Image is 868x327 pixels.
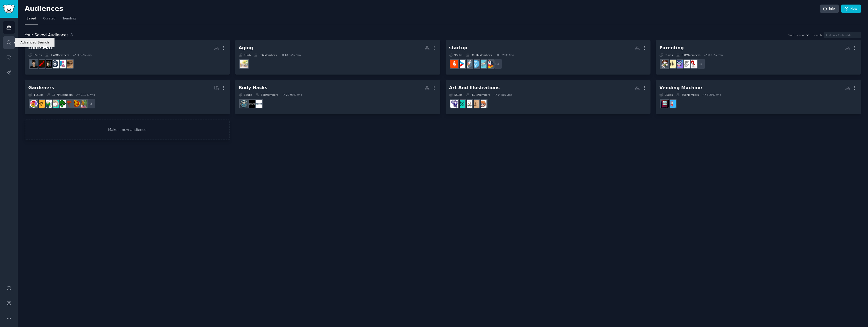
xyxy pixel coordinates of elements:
img: ComicBookCollabs [457,100,465,108]
img: Aging [240,60,248,68]
button: Recent [796,33,809,37]
div: 4.9M Members [466,93,490,97]
div: 36k Members [676,93,699,97]
div: 3.29 % /mo [707,93,721,97]
a: Art And Illustrations5Subs4.9MMembers0.48% /moartcommissionsIllustrationcomicsComicBookCollabsDar... [446,80,651,114]
div: + 3 [492,59,502,69]
div: 1 Sub [239,53,251,57]
img: Illustration [472,100,479,108]
div: 6 Sub s [659,53,673,57]
div: 35k Members [256,93,278,97]
a: Make a new audience [25,120,230,140]
img: GummySearch logo [3,5,15,13]
img: breakingmom [661,60,669,68]
img: looksmaxxing0 [65,60,73,68]
div: Search [813,33,822,37]
img: AttachmentParenting [682,60,690,68]
div: LooksMax [28,45,53,51]
div: Gardeners [28,85,54,91]
img: lookyourbest [58,60,66,68]
div: 93k Members [254,53,277,57]
span: Recent [796,33,805,37]
span: Curated [43,16,56,21]
img: whatsthisplant [72,100,80,108]
a: Saved [25,15,38,25]
img: LimitlessBiotech [254,100,262,108]
img: startup [457,60,465,68]
div: 0.28 % /mo [500,53,514,57]
img: Entrepreneur [472,60,479,68]
div: 20.99 % /mo [286,93,302,97]
img: BodyHackGuide [240,100,248,108]
div: 13.7M Members [47,93,73,97]
img: StartupLaunches [486,60,494,68]
a: Curated [41,15,57,25]
img: Elevate_Biohacking [247,100,255,108]
img: flowers [30,100,38,108]
div: Parenting [659,45,684,51]
a: Vending Machine2Subs36kMembers3.29% /movendingmachinesvending [656,80,861,114]
div: + 1 [695,59,705,69]
div: 8.8M Members [676,53,700,57]
div: 11 Sub s [28,93,43,97]
img: Parenting [668,60,676,68]
a: LooksMax6Subs1.4MMembers3.86% /molooksmaxxing0lookyourbestmalegroomingLooksmaxingAdviceHowtolooks... [25,40,230,75]
img: vendingmachines [668,100,676,108]
img: succulents [51,100,59,108]
a: Trending [61,15,77,25]
div: 5 Sub s [449,93,463,97]
img: gardening [79,100,87,108]
div: 6 Sub s [28,53,42,57]
a: Gardeners11Subs13.7MMembers0.19% /mo+3gardeningwhatsthisplantmycologyvegetablegardeningsucculents... [25,80,230,114]
img: artcommissions [479,100,486,108]
a: Parenting6Subs8.8MMembers0.10% /mo+1AskParentsAttachmentParentingScienceBasedParentingParentingbr... [656,40,861,75]
input: Audience/Subreddit [824,32,861,38]
img: DarkFantasy [450,100,458,108]
img: LooksmaxingAdvice [44,60,52,68]
div: + 3 [85,98,95,109]
span: Saved [26,16,36,21]
div: startup [449,45,468,51]
h2: Audiences [25,5,820,13]
img: StartUpIndia [450,60,458,68]
div: 0.10 % /mo [708,53,723,57]
div: Vending Machine [659,85,702,91]
img: vending [661,100,669,108]
div: Sort [789,33,794,37]
div: 30.1M Members [466,53,492,57]
div: 3.86 % /mo [77,53,92,57]
img: GardeningUK [37,100,45,108]
img: Howtolooksmax [37,60,45,68]
a: Body Hacks3Subs35kMembers20.99% /moLimitlessBiotechElevate_BiohackingBodyHackGuide [235,80,440,114]
div: Art And Illustrations [449,85,500,91]
span: 8 [70,33,73,37]
span: Your Saved Audiences [25,32,69,38]
img: vegetablegardening [58,100,66,108]
span: Trending [63,16,76,21]
div: Body Hacks [239,85,267,91]
div: 1.4M Members [45,53,69,57]
a: Info [820,5,839,13]
img: startups [465,60,472,68]
img: malegrooming [51,60,59,68]
a: Aging1Sub93kMembers10.57% /moAging [235,40,440,75]
img: comics [465,100,472,108]
div: 9 Sub s [449,53,463,57]
img: Looksmaxx [30,60,38,68]
a: startup9Subs30.1MMembers0.28% /mo+3StartupLaunchestechnologyEntrepreneurstartupsstartupStartUpIndia [446,40,651,75]
div: 10.57 % /mo [285,53,301,57]
img: technology [479,60,486,68]
img: mycology [65,100,73,108]
div: 0.48 % /mo [498,93,512,97]
img: ScienceBasedParenting [675,60,683,68]
div: 2 Sub s [659,93,673,97]
div: Aging [239,45,253,51]
div: 3 Sub s [239,93,252,97]
img: SavageGarden [44,100,52,108]
a: New [841,5,861,13]
div: 0.19 % /mo [80,93,95,97]
img: AskParents [689,60,697,68]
